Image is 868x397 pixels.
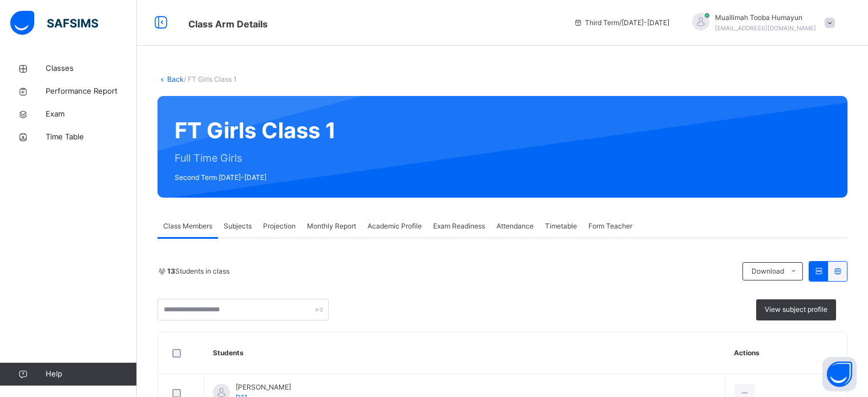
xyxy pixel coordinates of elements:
b: 13 [167,267,175,275]
span: / FT Girls Class 1 [184,75,237,83]
span: Time Table [46,131,137,143]
span: Class Arm Details [188,18,268,30]
th: Actions [725,332,847,374]
span: Class Members [163,221,212,231]
span: Classes [46,63,137,74]
span: [EMAIL_ADDRESS][DOMAIN_NAME] [715,25,816,31]
span: Performance Report [46,86,137,97]
span: View subject profile [765,304,827,315]
span: Attendance [496,221,534,231]
a: Back [167,75,184,83]
span: [PERSON_NAME] [236,382,291,392]
span: Exam [46,109,137,120]
span: Timetable [545,221,577,231]
span: Muallimah Tooba Humayun [715,13,816,23]
span: session/term information [574,18,669,28]
span: Students in class [167,266,229,276]
span: Academic Profile [368,221,422,231]
span: Exam Readiness [433,221,485,231]
th: Students [204,332,726,374]
div: Muallimah ToobaHumayun [681,13,841,33]
span: Form Teacher [588,221,632,231]
span: Download [752,266,784,276]
button: Open asap [822,357,857,391]
span: Monthly Report [307,221,356,231]
img: safsims [10,11,98,35]
span: Subjects [224,221,252,231]
span: Help [46,368,136,380]
span: Projection [263,221,296,231]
